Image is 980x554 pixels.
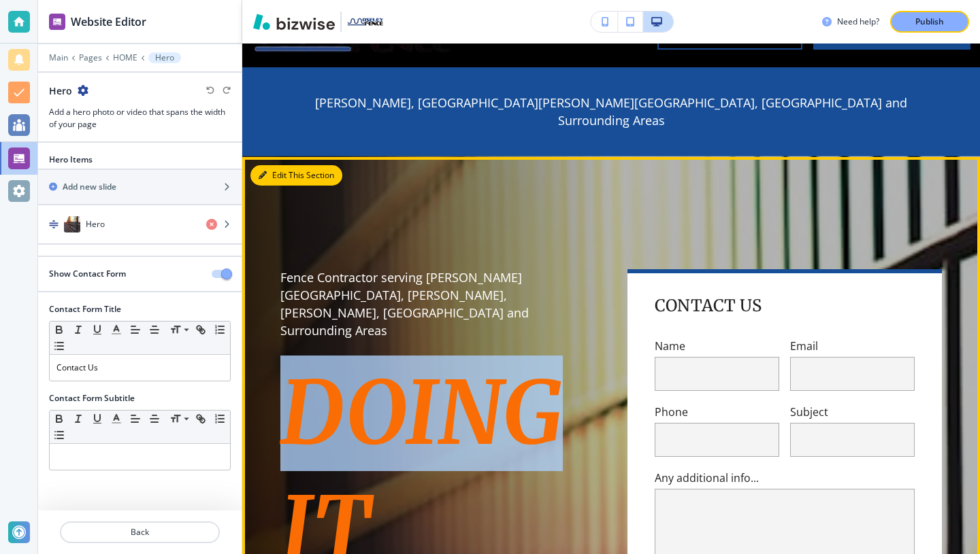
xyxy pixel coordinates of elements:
[148,52,181,63] button: Hero
[49,53,68,63] button: Main
[655,295,762,317] h4: Contact Us
[837,16,879,28] h3: Need help?
[790,404,915,420] p: Subject
[49,392,135,404] h2: Contact Form Subtitle
[71,14,146,30] h2: Website Editor
[49,84,72,98] h2: Hero
[890,11,969,33] button: Publish
[155,53,174,63] p: Hero
[915,16,944,28] p: Publish
[86,218,105,230] h4: Hero
[49,268,126,280] h2: Show Contact Form
[253,14,335,30] img: Bizwise Logo
[113,53,137,63] button: HOME
[60,521,220,543] button: Back
[49,220,59,229] img: Drag
[38,170,242,204] button: Add new slide
[655,404,779,420] p: Phone
[63,181,116,193] h2: Add new slide
[655,339,779,354] p: Name
[49,14,65,30] img: editor icon
[38,205,242,245] button: DragHero
[56,362,223,374] p: Contact Us
[280,269,595,340] p: Fence Contractor serving [PERSON_NAME][GEOGRAPHIC_DATA], [PERSON_NAME], [PERSON_NAME], [GEOGRAPHI...
[790,339,915,354] p: Email
[250,165,342,186] button: Edit This Section
[347,18,384,25] img: Your Logo
[79,53,102,63] button: Pages
[655,470,915,486] p: Any additional info...
[49,106,231,131] h3: Add a hero photo or video that spans the width of your page
[61,526,218,538] p: Back
[49,154,93,166] h2: Hero Items
[49,303,121,315] h2: Contact Form Title
[280,94,942,130] p: [PERSON_NAME], [GEOGRAPHIC_DATA][PERSON_NAME][GEOGRAPHIC_DATA], [GEOGRAPHIC_DATA] and Surrounding...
